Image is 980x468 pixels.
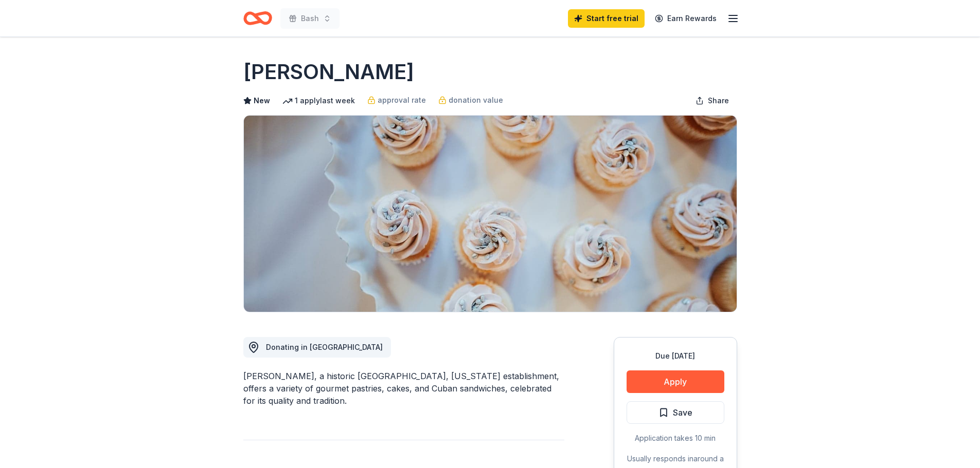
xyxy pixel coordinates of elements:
[708,95,729,107] span: Share
[282,95,355,107] div: 1 apply last week
[266,343,383,351] span: Donating in [GEOGRAPHIC_DATA]
[301,12,319,25] span: Bash
[243,58,414,86] h1: [PERSON_NAME]
[627,401,724,424] button: Save
[244,116,737,312] img: Image for Alessi Bakery
[449,94,503,106] span: donation value
[367,94,426,106] a: approval rate
[687,90,737,111] button: Share
[649,9,723,28] a: Earn Rewards
[568,9,645,28] a: Start free trial
[280,8,340,29] button: Bash
[673,406,692,419] span: Save
[627,350,724,362] div: Due [DATE]
[243,370,564,407] div: [PERSON_NAME], a historic [GEOGRAPHIC_DATA], [US_STATE] establishment, offers a variety of gourme...
[438,94,503,106] a: donation value
[378,94,426,106] span: approval rate
[627,370,724,393] button: Apply
[627,432,724,444] div: Application takes 10 min
[243,6,272,30] a: Home
[254,95,270,107] span: New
